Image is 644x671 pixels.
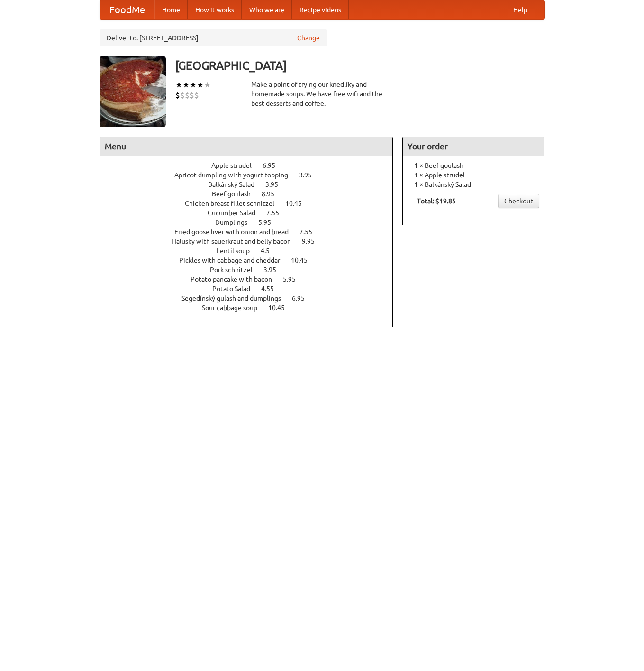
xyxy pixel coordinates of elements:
[403,137,544,156] h4: Your order
[506,0,535,19] a: Help
[175,56,545,75] h3: [GEOGRAPHIC_DATA]
[208,181,296,188] a: Balkánský Salad 3.95
[190,276,281,283] span: Potato pancake with bacon
[261,247,279,255] span: 4.5
[265,181,288,188] span: 3.95
[292,0,349,19] a: Recipe videos
[174,228,298,236] span: Fried goose liver with onion and bread
[261,285,283,293] span: 4.55
[179,257,325,264] a: Pickles with cabbage and cheddar 10.45
[408,180,539,189] li: 1 × Balkánský Salad
[180,90,185,101] li: $
[302,238,324,245] span: 9.95
[211,162,261,169] span: Apple strudel
[212,285,260,293] span: Potato Salad
[266,209,289,217] span: 7.55
[100,56,166,127] img: angular.jpg
[188,0,242,19] a: How it works
[179,257,290,264] span: Pickles with cabbage and cheddar
[175,80,182,90] li: ★
[175,90,180,101] li: $
[408,161,539,170] li: 1 × Beef goulash
[210,266,294,274] a: Pork schnitzel 3.95
[211,162,293,169] a: Apple strudel 6.95
[202,304,302,312] a: Sour cabbage soup 10.45
[263,162,285,169] span: 6.95
[285,200,311,207] span: 10.45
[197,80,204,90] li: ★
[100,0,154,19] a: FoodMe
[417,197,456,205] b: Total: $19.85
[208,209,297,217] a: Cucumber Salad 7.55
[194,90,199,101] li: $
[174,171,329,179] a: Apricot dumpling with yogurt topping 3.95
[212,190,292,198] a: Beef goulash 8.95
[208,181,264,188] span: Balkánský Salad
[263,266,286,274] span: 3.95
[100,137,393,156] h4: Menu
[292,294,314,302] span: 6.95
[181,294,290,302] span: Segedínský gulash and dumplings
[202,304,267,312] span: Sour cabbage soup
[208,209,265,217] span: Cucumber Salad
[174,171,298,179] span: Apricot dumpling with yogurt topping
[297,33,320,43] a: Change
[190,276,313,283] a: Potato pancake with bacon 5.95
[299,228,322,236] span: 7.55
[185,90,190,101] li: $
[262,190,284,198] span: 8.95
[251,80,393,108] div: Make a point of trying our knedlíky and homemade soups. We have free wifi and the best desserts a...
[210,266,262,274] span: Pork schnitzel
[215,219,257,226] span: Dumplings
[217,247,287,255] a: Lentil soup 4.5
[291,257,317,264] span: 10.45
[182,80,190,90] li: ★
[212,190,260,198] span: Beef goulash
[185,200,284,207] span: Chicken breast fillet schnitzel
[217,247,259,255] span: Lentil soup
[408,170,539,180] li: 1 × Apple strudel
[172,238,332,245] a: Halusky with sauerkraut and belly bacon 9.95
[242,0,292,19] a: Who we are
[283,276,305,283] span: 5.95
[204,80,211,90] li: ★
[215,219,289,226] a: Dumplings 5.95
[174,228,330,236] a: Fried goose liver with onion and bread 7.55
[181,294,322,302] a: Segedínský gulash and dumplings 6.95
[258,219,281,226] span: 5.95
[185,200,319,207] a: Chicken breast fillet schnitzel 10.45
[100,29,327,46] div: Deliver to: [STREET_ADDRESS]
[154,0,188,19] a: Home
[190,80,197,90] li: ★
[268,304,294,312] span: 10.45
[299,171,321,179] span: 3.95
[498,194,539,208] a: Checkout
[190,90,194,101] li: $
[172,238,300,245] span: Halusky with sauerkraut and belly bacon
[212,285,291,293] a: Potato Salad 4.55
